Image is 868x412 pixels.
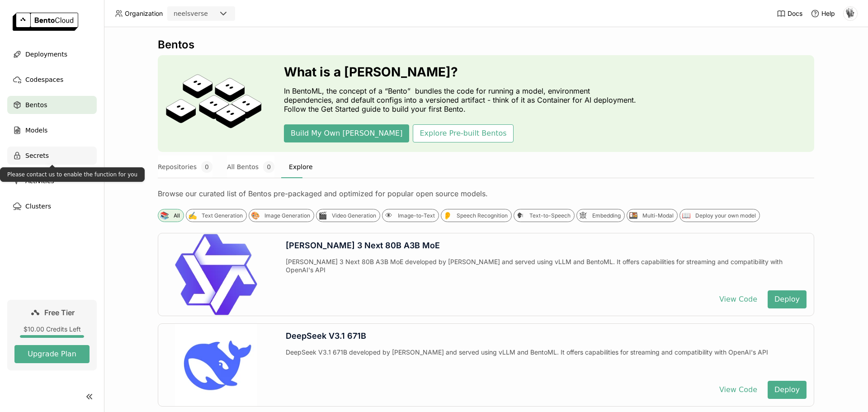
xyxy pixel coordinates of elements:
div: 🍱Multi-Modal [627,209,678,222]
img: DeepSeek V3.1 671B [175,324,257,406]
button: Repositories [158,156,212,178]
span: Deployments [25,49,67,60]
div: Speech Recognition [457,212,508,219]
img: cover onboarding [165,74,262,133]
div: 📚 [160,211,169,220]
span: Organization [125,9,163,18]
div: Text-to-Speech [529,212,571,219]
div: Bentos [158,38,814,52]
span: Codespaces [25,74,63,85]
div: 🍱 [628,211,638,220]
button: View Code [712,381,764,399]
span: Help [821,9,835,18]
a: Codespaces [7,71,97,89]
button: Deploy [768,290,807,308]
input: Selected neelsverse. [209,9,210,19]
span: 0 [201,161,212,173]
div: All [174,212,180,219]
div: 📖 [681,211,691,220]
button: Deploy [768,381,807,399]
span: Clusters [25,201,51,212]
button: Build My Own [PERSON_NAME] [284,124,409,142]
div: 🗣 [515,211,525,220]
div: 🕸Embedding [576,209,625,222]
div: 🎨Image Generation [249,209,314,222]
a: Clusters [7,197,97,215]
span: 0 [263,161,274,173]
img: Indranil Banerjee [844,7,857,20]
div: 📖Deploy your own model [679,209,760,222]
span: Models [25,125,47,136]
div: 👂Speech Recognition [441,209,512,222]
div: Embedding [592,212,621,219]
a: Secrets [7,147,97,165]
button: Explore Pre-built Bentos [413,124,513,142]
div: 🕸 [578,211,588,220]
div: neelsverse [174,9,208,18]
div: Text Generation [202,212,243,219]
div: DeepSeek V3.1 671B developed by [PERSON_NAME] and served using vLLM and BentoML. It offers capabi... [286,348,807,374]
img: logo [13,13,78,31]
div: 🎬Video Generation [316,209,380,222]
span: Free Tier [44,308,75,317]
div: 👂 [443,211,452,220]
div: Help [811,9,835,18]
button: Upgrade Plan [14,345,90,363]
p: In BentoML, the concept of a “Bento” bundles the code for running a model, environment dependenci... [284,86,641,114]
a: Free Tier$10.00 Credits LeftUpgrade Plan [7,300,97,370]
div: 👁 [384,211,393,220]
button: View Code [712,290,764,308]
button: Explore [289,156,313,178]
h3: What is a [PERSON_NAME]? [284,65,641,79]
div: 🗣Text-to-Speech [514,209,575,222]
button: All Bentos [227,156,274,178]
span: Bentos [25,99,47,110]
a: Docs [777,9,802,18]
img: Qwen 3 Next 80B A3B MoE [175,233,257,316]
div: [PERSON_NAME] 3 Next 80B A3B MoE [286,241,807,251]
div: DeepSeek V3.1 671B [286,331,807,341]
div: [PERSON_NAME] 3 Next 80B A3B MoE developed by [PERSON_NAME] and served using vLLM and BentoML. It... [286,258,807,283]
div: Video Generation [332,212,376,219]
span: Secrets [25,150,49,161]
a: Bentos [7,96,97,114]
div: ✍️Text Generation [186,209,247,222]
div: Deploy your own model [695,212,756,219]
span: Docs [788,9,802,18]
div: 🎬 [318,211,327,220]
div: $10.00 Credits Left [14,325,90,333]
div: 👁Image-to-Text [382,209,439,222]
div: 📚All [158,209,184,222]
a: Deployments [7,45,97,63]
div: Image Generation [264,212,310,219]
div: 🎨 [250,211,260,220]
div: ✍️ [188,211,197,220]
div: Image-to-Text [398,212,435,219]
div: Multi-Modal [642,212,674,219]
a: Models [7,121,97,139]
div: Browse our curated list of Bentos pre-packaged and optimized for popular open source models. [158,189,814,198]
